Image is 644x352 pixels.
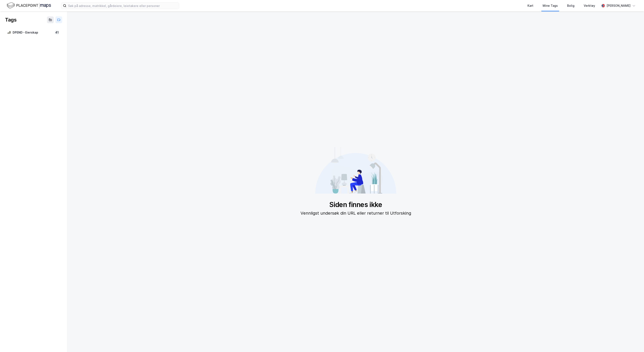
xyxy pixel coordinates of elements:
[543,3,558,8] div: Mine Tags
[301,200,411,209] div: Siden finnes ikke
[584,3,595,8] div: Verktøy
[13,30,53,35] div: DPEND - Eierskap
[301,210,411,217] div: Vennligst undersøk din URL eller returner til Utforsking
[5,28,62,37] a: DPEND - Eierskap41
[606,3,631,8] div: [PERSON_NAME]
[567,3,574,8] div: Bolig
[66,3,179,9] input: Søk på adresse, matrikkel, gårdeiere, leietakere eller personer
[7,2,51,9] img: logo.f888ab2527a4732fd821a326f86c7f29.svg
[5,16,16,23] div: Tags
[54,30,60,35] div: 41
[527,3,533,8] div: Kart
